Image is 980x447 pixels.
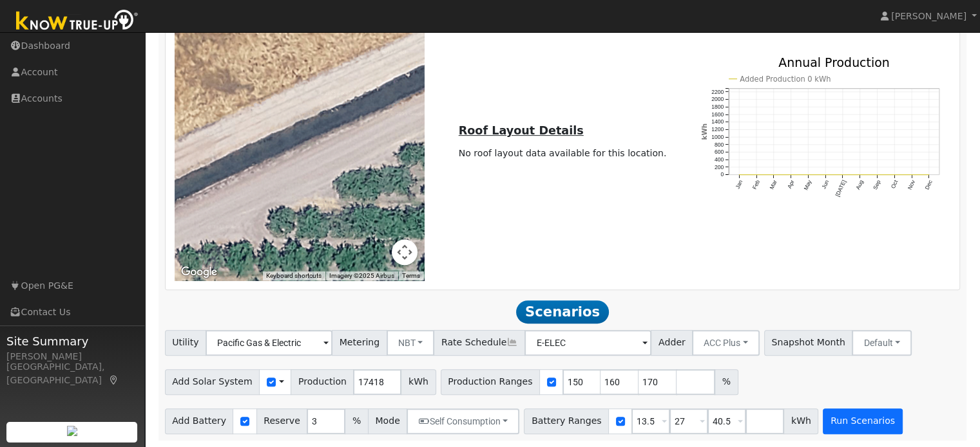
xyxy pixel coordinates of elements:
[692,330,760,356] button: ACC Plus
[734,179,744,190] text: Jan
[715,164,724,170] text: 200
[711,126,724,132] text: 1200
[711,96,724,102] text: 2000
[834,179,847,197] text: [DATE]
[165,369,260,395] span: Add Solar System
[715,149,724,155] text: 600
[928,174,930,176] circle: onclick=""
[387,330,435,356] button: NBT
[773,174,774,176] circle: onclick=""
[715,369,738,395] span: %
[755,174,757,176] circle: onclick=""
[876,174,878,176] circle: onclick=""
[332,330,387,356] span: Metering
[907,179,917,191] text: Nov
[711,104,724,110] text: 1800
[6,350,138,363] div: [PERSON_NAME]
[778,55,890,69] text: Annual Production
[852,330,912,356] button: Default
[910,174,912,176] circle: onclick=""
[764,330,853,356] span: Snapshot Month
[890,179,899,190] text: Oct
[872,179,882,190] text: Sep
[206,330,332,356] input: Select a Utility
[841,174,843,176] circle: onclick=""
[10,7,145,36] img: Know True-Up
[368,408,407,434] span: Mode
[524,330,651,356] input: Select a Rate Schedule
[434,330,525,356] span: Rate Schedule
[700,123,707,140] text: kWh
[178,264,220,280] img: Google
[740,75,831,84] text: Added Production 0 kWh
[456,145,669,163] td: No roof layout data available for this location.
[345,408,368,434] span: %
[751,179,761,190] text: Feb
[820,179,830,190] text: Jun
[807,174,809,176] circle: onclick=""
[401,369,436,395] span: kWh
[891,11,966,21] span: [PERSON_NAME]
[823,408,902,434] button: Run Scenarios
[392,239,418,265] button: Map camera controls
[790,174,792,176] circle: onclick=""
[711,111,724,118] text: 1600
[407,408,519,434] button: Self Consumption
[924,179,934,191] text: Dec
[402,272,420,279] a: Terms (opens in new tab)
[802,179,812,192] text: May
[516,300,608,324] span: Scenarios
[859,174,861,176] circle: onclick=""
[720,171,724,178] text: 0
[67,426,77,436] img: retrieve
[329,272,394,279] span: Imagery ©2025 Airbus
[266,271,322,280] button: Keyboard shortcuts
[715,156,724,163] text: 400
[768,179,778,190] text: Mar
[854,179,865,190] text: Aug
[783,408,818,434] span: kWh
[108,375,120,385] a: Map
[711,134,724,140] text: 1000
[894,174,896,176] circle: onclick=""
[786,179,796,189] text: Apr
[291,369,354,395] span: Production
[459,124,584,137] u: Roof Layout Details
[178,264,220,280] a: Open this area in Google Maps (opens a new window)
[165,330,207,356] span: Utility
[441,369,540,395] span: Production Ranges
[6,333,138,350] span: Site Summary
[824,174,826,176] circle: onclick=""
[651,330,693,356] span: Adder
[711,89,724,95] text: 2200
[256,408,308,434] span: Reserve
[524,408,609,434] span: Battery Ranges
[6,360,138,387] div: [GEOGRAPHIC_DATA], [GEOGRAPHIC_DATA]
[715,141,724,148] text: 800
[165,408,234,434] span: Add Battery
[738,174,740,176] circle: onclick=""
[711,118,724,125] text: 1400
